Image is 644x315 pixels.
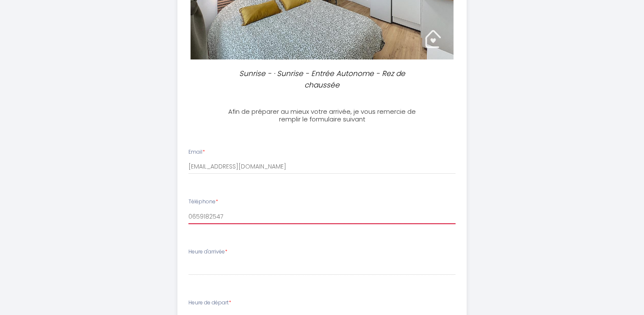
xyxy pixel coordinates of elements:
label: Téléphone [188,198,218,206]
h3: Afin de préparer au mieux votre arrivée, je vous remercie de remplir le formulaire suivant [228,108,416,123]
p: Sunrise - · Sunrise - Entrée Autonome - Rez de chaussée [232,68,413,90]
label: Heure d'arrivée [188,248,227,256]
label: Heure de départ [188,299,231,307]
label: Email [188,148,205,156]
